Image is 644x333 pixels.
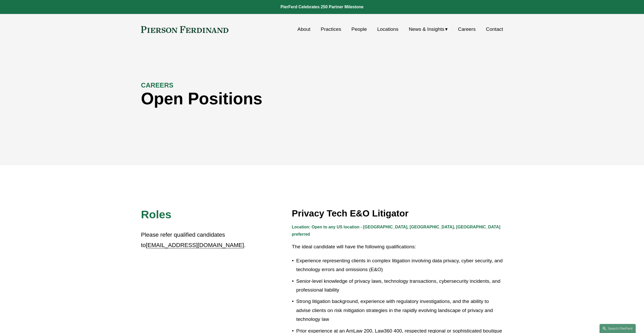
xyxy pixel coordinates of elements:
[321,24,341,34] a: Practices
[141,82,173,89] strong: CAREERS
[600,324,636,333] a: Search this site
[296,297,503,324] p: Strong litigation background, experience with regulatory investigations, and the ability to advis...
[292,208,503,219] h3: Privacy Tech E&O Litigator
[458,24,476,34] a: Careers
[351,24,367,34] a: People
[146,242,244,248] a: [EMAIL_ADDRESS][DOMAIN_NAME]
[141,230,246,251] p: Please refer qualified candidates to .
[292,242,503,251] p: The ideal candidate will have the following qualifications:
[141,89,413,108] h1: Open Positions
[296,256,503,274] p: Experience representing clients in complex litigation involving data privacy, cyber security, and...
[409,24,448,34] a: folder dropdown
[296,277,503,295] p: Senior-level knowledge of privacy laws, technology transactions, cybersecurity incidents, and pro...
[297,24,310,34] a: About
[141,208,171,221] span: Roles
[486,24,503,34] a: Contact
[292,225,501,237] strong: Location: Open to any US location - [GEOGRAPHIC_DATA], [GEOGRAPHIC_DATA], [GEOGRAPHIC_DATA] prefe...
[409,25,444,34] span: News & Insights
[377,24,398,34] a: Locations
